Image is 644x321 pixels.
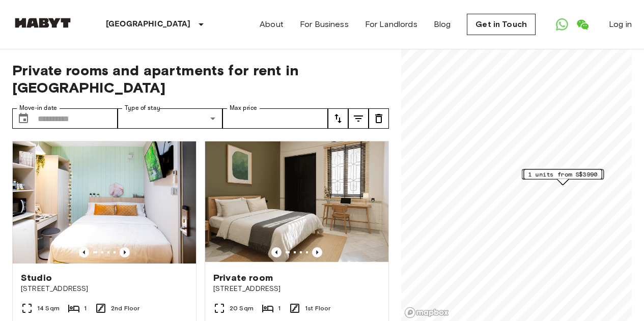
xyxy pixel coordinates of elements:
label: Type of stay [125,104,160,112]
a: Open WeChat [572,14,593,35]
span: 1st Floor [305,304,330,313]
button: Choose date [13,108,34,129]
button: tune [328,108,348,129]
button: Previous image [79,247,89,257]
button: Previous image [312,247,322,257]
button: tune [348,108,369,129]
a: About [260,18,284,31]
label: Move-in date [19,104,57,112]
div: Map marker [524,169,602,185]
a: Blog [434,18,451,31]
a: For Landlords [365,18,417,31]
a: Get in Touch [467,14,536,35]
span: Private rooms and apartments for rent in [GEOGRAPHIC_DATA] [12,62,389,96]
span: 1 units from S$3990 [528,170,598,179]
div: Map marker [522,169,604,185]
span: 20 Sqm [230,304,254,313]
img: Marketing picture of unit SG-01-021-003-01 [205,141,388,264]
button: Previous image [120,247,130,257]
span: 1 [84,304,87,313]
img: Habyt [12,18,73,28]
label: Max price [230,104,257,112]
span: Studio [21,272,52,284]
span: [STREET_ADDRESS] [213,284,380,294]
img: Marketing picture of unit SG-01-111-002-001 [13,141,196,264]
p: [GEOGRAPHIC_DATA] [106,18,191,31]
span: [STREET_ADDRESS] [21,284,188,294]
a: Mapbox logo [404,307,449,318]
span: 14 Sqm [37,304,60,313]
a: For Business [300,18,349,31]
span: 1 [278,304,281,313]
button: tune [369,108,389,129]
span: Private room [213,272,273,284]
span: 2nd Floor [111,304,139,313]
a: Log in [609,18,632,31]
button: Previous image [271,247,282,257]
a: Open WhatsApp [552,14,572,35]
